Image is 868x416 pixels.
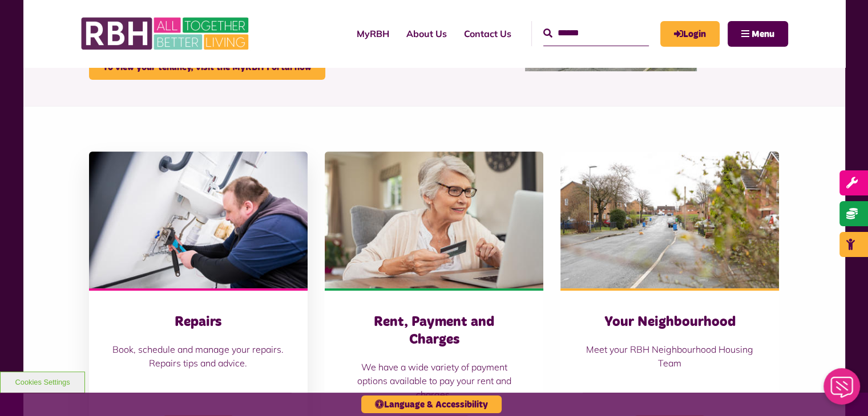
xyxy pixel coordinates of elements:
[89,152,308,288] img: RBH(257)
[455,18,520,49] a: Contact Us
[560,152,779,288] img: SAZMEDIA RBH 22FEB24 79
[361,395,502,413] button: Language & Accessibility
[543,21,649,46] input: Search
[112,313,285,331] h3: Repairs
[660,21,720,47] a: MyRBH
[112,342,285,370] p: Book, schedule and manage your repairs. Repairs tips and advice.
[325,152,543,288] img: Old Woman Paying Bills Online J745CDU
[80,11,252,56] img: RBH
[728,21,788,47] button: Navigation
[348,360,520,401] p: We have a wide variety of payment options available to pay your rent and charges.
[583,342,756,370] p: Meet your RBH Neighbourhood Housing Team
[398,18,455,49] a: About Us
[89,55,325,80] a: To view your tenancy, visit the MyRBH Portal now
[348,313,520,349] h3: Rent, Payment and Charges
[583,313,756,331] h3: Your Neighbourhood
[348,18,398,49] a: MyRBH
[817,365,868,416] iframe: Netcall Web Assistant for live chat
[752,30,774,39] span: Menu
